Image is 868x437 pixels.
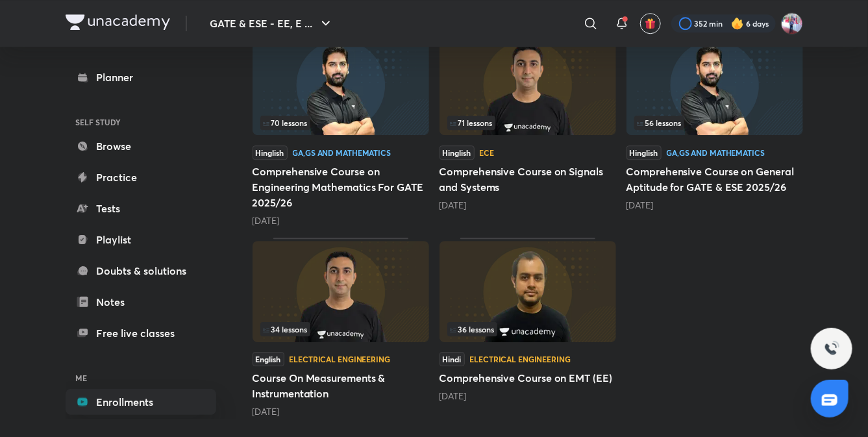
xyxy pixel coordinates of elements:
[447,116,608,130] div: left
[645,18,656,29] img: avatar
[253,241,429,342] img: Thumbnail
[450,119,493,127] span: 71 lessons
[640,13,661,34] button: avatar
[626,145,662,160] span: Hinglish
[66,64,216,90] a: Planner
[626,31,803,227] div: Comprehensive Course on General Aptitude for GATE & ESE 2025/26
[440,145,475,160] span: Hinglish
[634,116,795,130] div: left
[290,355,390,363] div: Electrical Engineering
[253,352,284,366] span: English
[626,199,803,212] div: 1 year ago
[253,164,429,210] h5: Comprehensive Course on Engineering Mathematics For GATE 2025/26
[253,34,429,135] img: Thumbnail
[253,145,288,160] span: Hinglish
[450,325,495,333] span: 36 lessons
[66,289,216,315] a: Notes
[440,241,616,342] img: Thumbnail
[447,116,608,130] div: infosection
[626,34,803,135] img: Thumbnail
[447,116,608,130] div: infocontainer
[637,119,682,127] span: 56 lessons
[66,389,216,415] a: Enrollments
[731,17,744,30] img: streak
[260,116,421,130] div: infosection
[440,199,616,212] div: 1 year ago
[253,238,429,418] div: Course On Measurements & Instrumentation
[447,322,608,336] div: infocontainer
[260,322,421,336] div: infosection
[260,322,421,336] div: infocontainer
[66,227,216,253] a: Playlist
[260,322,421,336] div: left
[263,325,308,333] span: 34 lessons
[253,405,429,418] div: 1 year ago
[634,116,795,130] div: infosection
[253,370,429,401] h5: Course On Measurements & Instrumentation
[447,322,608,336] div: infosection
[440,34,616,135] img: Thumbnail
[263,119,308,127] span: 70 lessons
[66,14,170,30] img: Company Logo
[66,258,216,284] a: Doubts & solutions
[66,320,216,346] a: Free live classes
[447,322,608,336] div: left
[293,149,391,156] div: GA,GS and Mathematics
[66,133,216,159] a: Browse
[440,164,616,195] h5: Comprehensive Course on Signals and Systems
[480,149,495,156] div: ECE
[260,116,421,130] div: infocontainer
[440,31,616,227] div: Comprehensive Course on Signals and Systems
[260,116,421,130] div: left
[66,164,216,190] a: Practice
[253,31,429,227] div: Comprehensive Course on Engineering Mathematics For GATE 2025/26
[667,149,765,156] div: GA,GS and Mathematics
[626,164,803,195] h5: Comprehensive Course on General Aptitude for GATE & ESE 2025/26
[440,390,616,403] div: 3 years ago
[66,367,216,389] h6: ME
[66,111,216,133] h6: SELF STUDY
[440,370,616,386] h5: Comprehensive Course on EMT (EE)
[66,14,170,33] a: Company Logo
[253,214,429,227] div: 11 months ago
[470,355,571,363] div: Electrical Engineering
[440,352,465,366] span: Hindi
[824,341,839,356] img: ttu
[440,238,616,418] div: Comprehensive Course on EMT (EE)
[66,195,216,221] a: Tests
[634,116,795,130] div: infocontainer
[203,10,341,36] button: GATE & ESE - EE, E ...
[781,12,803,34] img: Pradeep Kumar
